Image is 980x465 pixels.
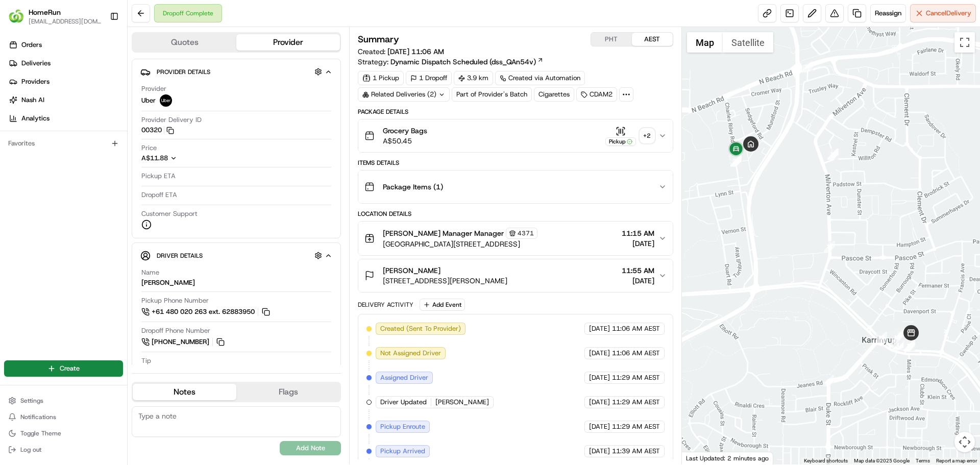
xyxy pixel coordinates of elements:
div: Cigarettes [534,87,574,102]
div: 18 [730,153,741,164]
button: Toggle fullscreen view [954,32,975,53]
a: Report a map error [936,458,977,463]
span: 4371 [518,229,534,237]
button: Driver Details [140,247,332,264]
div: Pickup [605,137,636,146]
a: Deliveries [4,55,127,71]
div: 3.9 km [454,71,493,85]
span: Orders [21,40,42,50]
div: Last Updated: 2 minutes ago [682,452,773,464]
span: Dropoff ETA [141,190,177,200]
button: [PERSON_NAME] Manager Manager4371[GEOGRAPHIC_DATA][STREET_ADDRESS]11:15 AM[DATE] [358,222,672,255]
div: 11 [894,328,905,339]
img: Google [684,451,718,464]
div: 17 [802,61,813,72]
span: [DATE] [589,447,610,456]
div: CDAM2 [576,87,617,102]
button: Create [4,360,123,377]
button: [PERSON_NAME][STREET_ADDRESS][PERSON_NAME]11:55 AM[DATE] [358,259,672,292]
span: Map data ©2025 Google [854,458,910,463]
button: Grocery BagsA$50.45Pickup+2 [358,119,672,152]
a: Orders [4,37,127,53]
button: Pickup+2 [605,126,654,146]
span: Driver Details [157,252,203,260]
div: 16 [827,149,839,160]
span: Uber [141,96,156,105]
a: Terms (opens in new tab) [916,458,930,463]
span: Providers [21,77,50,86]
div: Package Details [358,108,673,116]
span: Pickup Arrived [380,447,425,456]
div: 14 [824,241,835,252]
a: Nash AI [4,92,127,108]
span: 11:39 AM AEST [612,447,660,456]
div: 23 [730,155,742,166]
span: [PHONE_NUMBER] [152,337,209,347]
div: Favorites [4,135,123,152]
span: +61 480 020 263 ext. 62883950 [152,307,255,316]
button: Provider Details [140,63,332,80]
span: Dynamic Dispatch Scheduled (dss_QAn54v) [390,57,536,67]
span: Log out [20,446,41,454]
button: HomeRunHomeRun[EMAIL_ADDRESS][DOMAIN_NAME] [4,4,106,29]
a: Open this area in Google Maps (opens a new window) [684,451,718,464]
span: [PERSON_NAME] [383,265,440,276]
span: Reassign [875,9,901,18]
div: + 2 [640,129,654,143]
img: uber-new-logo.jpeg [160,94,172,107]
button: Keyboard shortcuts [804,457,848,464]
div: Location Details [358,210,673,218]
div: 13 [876,332,887,343]
span: Customer Support [141,209,198,218]
button: Add Event [420,299,465,311]
button: CancelDelivery [910,4,976,22]
span: Provider Delivery ID [141,115,202,125]
button: [EMAIL_ADDRESS][DOMAIN_NAME] [29,17,102,26]
span: [DATE] [589,398,610,407]
button: HomeRun [29,7,61,17]
span: [DATE] [589,422,610,431]
div: 8 [899,337,910,348]
div: 12 [891,332,902,343]
span: Pickup ETA [141,172,176,181]
span: Created: [358,46,444,57]
div: Delivery Activity [358,301,413,309]
span: Provider [141,84,166,93]
span: [PERSON_NAME] Manager Manager [383,228,504,238]
div: 9 [903,340,915,351]
span: Tip [141,356,151,365]
span: [DATE] [622,276,654,286]
span: Nash AI [21,95,44,105]
div: Items Details [358,159,673,167]
span: [PERSON_NAME] [435,398,489,407]
span: Toggle Theme [20,429,61,437]
span: Deliveries [21,59,51,68]
div: Created via Automation [495,71,585,85]
span: [DATE] [589,373,610,382]
div: 1 Dropoff [406,71,452,85]
button: Flags [236,384,340,400]
span: [GEOGRAPHIC_DATA][STREET_ADDRESS] [383,239,537,249]
h3: Summary [358,35,399,44]
a: Dynamic Dispatch Scheduled (dss_QAn54v) [390,57,544,67]
button: Provider [236,34,340,51]
span: Price [141,143,157,153]
button: Pickup [605,126,636,146]
div: [PERSON_NAME] [141,278,195,287]
span: Dropoff Phone Number [141,326,210,335]
div: 1 Pickup [358,71,404,85]
div: Related Deliveries (2) [358,87,450,102]
a: +61 480 020 263 ext. 62883950 [141,306,272,317]
span: 11:15 AM [622,228,654,238]
span: Notifications [20,413,56,421]
span: A$50.45 [383,136,427,146]
button: Log out [4,443,123,457]
a: [PHONE_NUMBER] [141,336,226,348]
span: Assigned Driver [380,373,428,382]
button: 00320 [141,126,174,135]
span: Package Items ( 1 ) [383,182,443,192]
span: [DATE] [622,238,654,249]
div: 5 [893,339,904,351]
